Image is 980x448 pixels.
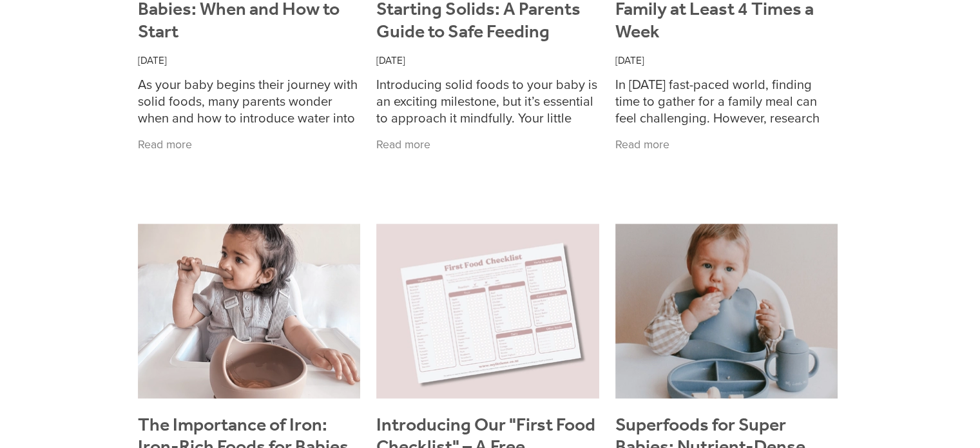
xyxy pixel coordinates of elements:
[376,44,599,71] span: [DATE]
[615,392,838,401] a: Superfoods for Super Babies: Nutrient-Dense Solid Foods for Your Little One
[138,392,361,401] a: The Importance of Iron: Iron-Rich Foods for Babies Starting on Solids
[615,44,838,71] span: [DATE]
[615,126,838,155] span: Read more
[615,70,838,126] span: In [DATE] fast-paced world, finding time to gather for a family meal can feel challenging. Howeve...
[615,224,838,398] img: Superfoods for Super Babies: Nutrient-Dense Solid Foods for Your Little One
[376,392,599,401] a: Introducing Our &quot;First Food Checklist&quot; &ndash; A Free Resource from My Little Me for Ne...
[138,44,361,155] a: [DATE] As your baby begins their journey with solid foods, many parents wonder when and how to in...
[376,224,599,398] img: Introducing Our &quot;First Food Checklist&quot; &ndash; A Free Resource from My Little Me for Ne...
[376,70,599,126] span: Introducing solid foods to your baby is an exciting milestone, but it’s essential to approach it ...
[376,44,599,155] a: [DATE] Introducing solid foods to your baby is an exciting milestone, but it’s essential to appro...
[138,44,361,71] span: [DATE]
[138,126,361,155] span: Read more
[376,126,599,155] span: Read more
[138,70,361,126] span: As your baby begins their journey with solid foods, many parents wonder when and how to introduce...
[615,44,838,155] a: [DATE] In [DATE] fast-paced world, finding time to gather for a family meal can feel challenging....
[138,224,361,398] img: The Importance of Iron: Iron-Rich Foods for Babies Starting on Solids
